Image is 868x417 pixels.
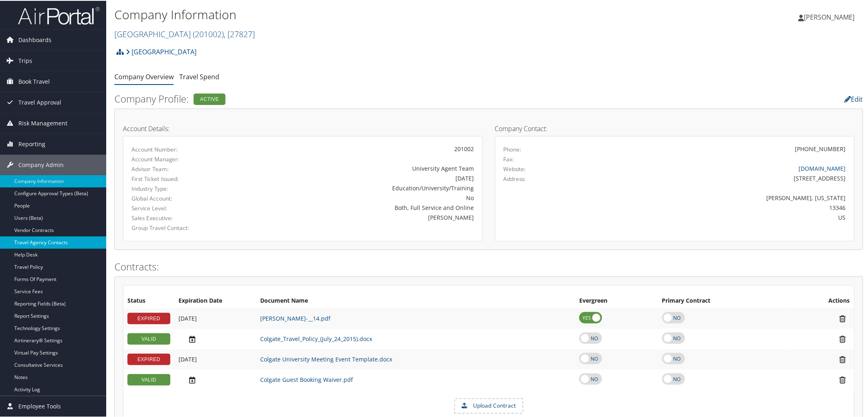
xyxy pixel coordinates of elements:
[787,293,854,308] th: Actions
[127,312,170,323] div: EXPIRED
[114,259,863,273] h2: Contracts:
[18,91,61,112] span: Travel Approval
[592,193,846,201] div: [PERSON_NAME], [US_STATE]
[836,355,850,363] i: Remove Contract
[18,71,50,91] span: Book Travel
[126,43,196,59] a: [GEOGRAPHIC_DATA]
[224,28,255,39] span: , [ 27827 ]
[836,375,850,384] i: Remove Contract
[179,334,252,343] div: Add/Edit Date
[114,91,609,105] h2: Company Profile:
[132,194,237,202] label: Global Account:
[132,174,237,182] label: First Ticket Issued:
[260,334,372,342] a: Colgate_Travel_Policy_(July_24_2015).docx
[260,375,353,383] a: Colgate Guest Booking Waiver.pdf
[132,184,237,192] label: Industry Type:
[592,173,846,182] div: [STREET_ADDRESS]
[127,353,170,364] div: EXPIRED
[18,112,67,133] span: Risk Management
[592,212,846,221] div: US
[179,314,252,321] div: Add/Edit Date
[455,398,522,412] label: Upload Contract
[123,293,174,308] th: Status
[114,28,255,39] a: [GEOGRAPHIC_DATA]
[799,4,863,29] a: [PERSON_NAME]
[495,125,855,131] h4: Company Contact:
[174,293,256,308] th: Expiration Date
[592,203,846,211] div: 13346
[18,154,64,174] span: Company Admin
[250,173,474,182] div: [DATE]
[132,145,237,153] label: Account Number:
[193,28,224,39] span: ( 201002 )
[250,163,474,172] div: University Agent Team
[845,94,863,103] a: Edit
[504,174,526,182] label: Address:
[179,71,219,80] a: Travel Spend
[132,154,237,163] label: Account Manager:
[179,375,252,384] div: Add/Edit Date
[132,223,237,231] label: Group Travel Contact:
[658,293,787,308] th: Primary Contract
[504,145,522,153] label: Phone:
[123,125,483,131] h4: Account Details:
[114,71,174,80] a: Company Overview
[179,314,197,321] span: [DATE]
[132,213,237,221] label: Sales Executive:
[575,293,658,308] th: Evergreen
[179,355,252,362] div: Add/Edit Date
[804,12,855,21] span: [PERSON_NAME]
[260,355,392,362] a: Colgate University Meeting Event Template.docx
[18,395,61,416] span: Employee Tools
[504,154,514,163] label: Fax:
[132,203,237,212] label: Service Level:
[132,164,237,172] label: Advisor Team:
[256,293,575,308] th: Document Name
[260,314,330,321] a: [PERSON_NAME]-__14.pdf
[179,355,197,362] span: [DATE]
[250,203,474,211] div: Both, Full Service and Online
[18,133,45,154] span: Reporting
[18,5,100,25] img: airportal-logo.png
[799,164,846,172] a: [DOMAIN_NAME]
[194,93,225,104] div: Active
[127,332,170,344] div: VALID
[127,373,170,385] div: VALID
[18,50,32,70] span: Trips
[836,314,850,322] i: Remove Contract
[836,334,850,343] i: Remove Contract
[504,164,526,172] label: Website:
[250,193,474,201] div: No
[250,183,474,192] div: Education/University/Training
[114,5,614,22] h1: Company Information
[250,212,474,221] div: [PERSON_NAME]
[250,144,474,152] div: 201002
[795,144,846,152] div: [PHONE_NUMBER]
[18,29,51,49] span: Dashboards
